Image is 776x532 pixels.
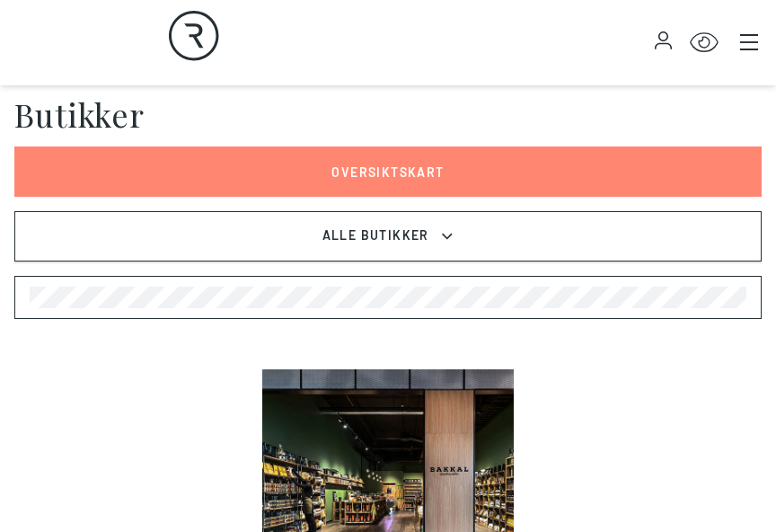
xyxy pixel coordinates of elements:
[736,30,762,55] button: Main menu
[14,211,762,262] button: Alle Butikker
[320,226,431,247] span: Alle Butikker
[690,29,719,58] button: Open Accessibility Menu
[14,96,145,132] h1: Butikker
[14,146,762,197] a: Oversiktskart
